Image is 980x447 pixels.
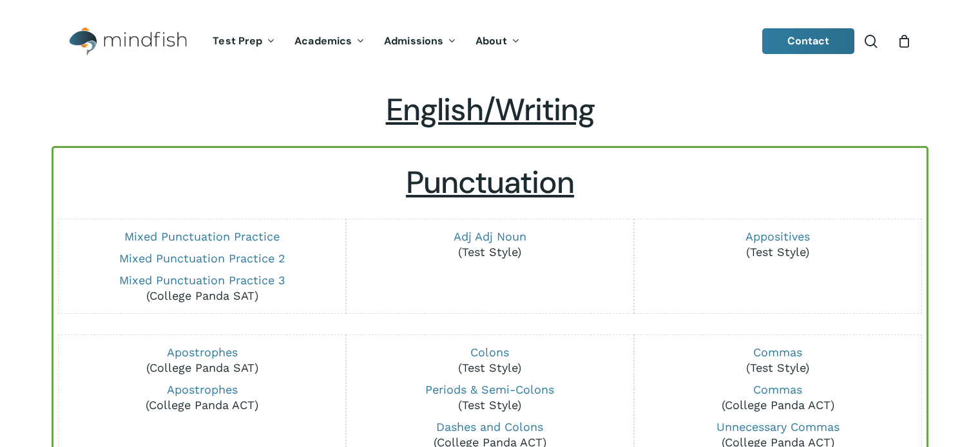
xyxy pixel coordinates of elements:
[119,251,285,265] a: Mixed Punctuation Practice 2
[294,34,352,48] span: Academics
[762,28,855,54] a: Contact
[436,420,543,433] a: Dashes and Colons
[643,229,912,260] p: (Test Style)
[384,34,443,48] span: Admissions
[203,36,285,47] a: Test Prep
[355,382,624,413] p: (Test Style)
[406,162,574,203] u: Punctuation
[167,345,238,359] a: Apostrophes
[897,34,911,48] a: Cart
[68,345,337,376] p: (College Panda SAT)
[386,89,595,130] span: English/Writing
[470,345,509,359] a: Colons
[643,382,912,413] p: (College Panda ACT)
[476,34,507,48] span: About
[119,273,285,287] a: Mixed Punctuation Practice 3
[716,420,840,433] a: Unnecessary Commas
[787,34,830,48] span: Contact
[753,383,802,396] a: Commas
[643,345,912,376] p: (Test Style)
[52,17,928,66] header: Main Menu
[167,383,238,396] a: Apostrophes
[374,36,466,47] a: Admissions
[355,345,624,376] p: (Test Style)
[454,230,526,243] a: Adj Adj Noun
[124,230,280,243] a: Mixed Punctuation Practice
[466,36,530,47] a: About
[753,345,802,359] a: Commas
[68,382,337,413] p: (College Panda ACT)
[68,273,337,304] p: (College Panda SAT)
[745,230,810,243] a: Appositives
[355,229,624,260] p: (Test Style)
[285,36,374,47] a: Academics
[213,34,262,48] span: Test Prep
[425,383,554,396] a: Periods & Semi-Colons
[203,17,529,66] nav: Main Menu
